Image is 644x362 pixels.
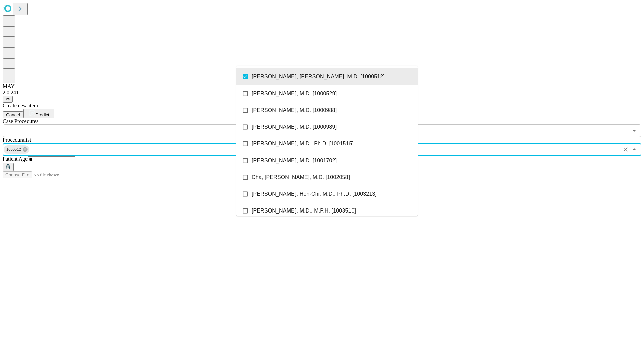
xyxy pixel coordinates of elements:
[3,83,641,89] div: MAY
[6,112,20,117] span: Cancel
[621,145,630,154] button: Clear
[35,112,49,117] span: Predict
[252,207,356,215] span: [PERSON_NAME], M.D., M.P.H. [1003510]
[3,118,38,124] span: Scheduled Procedure
[23,109,54,118] button: Predict
[252,106,337,114] span: [PERSON_NAME], M.D. [1000988]
[5,97,10,102] span: @
[3,103,38,108] span: Create new item
[252,140,354,148] span: [PERSON_NAME], M.D., Ph.D. [1001515]
[252,173,350,181] span: Cha, [PERSON_NAME], M.D. [1002058]
[630,145,639,154] button: Close
[4,145,29,154] div: 1000512
[3,156,28,162] span: Patient Age
[252,73,385,81] span: [PERSON_NAME], [PERSON_NAME], M.D. [1000512]
[3,89,641,96] div: 2.0.241
[3,96,13,103] button: @
[252,123,337,131] span: [PERSON_NAME], M.D. [1000989]
[630,126,639,135] button: Open
[252,190,377,198] span: [PERSON_NAME], Hon-Chi, M.D., Ph.D. [1003213]
[3,111,23,118] button: Cancel
[252,89,337,98] span: [PERSON_NAME], M.D. [1000529]
[252,157,337,165] span: [PERSON_NAME], M.D. [1001702]
[3,137,31,143] span: Proceduralist
[4,146,24,154] span: 1000512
